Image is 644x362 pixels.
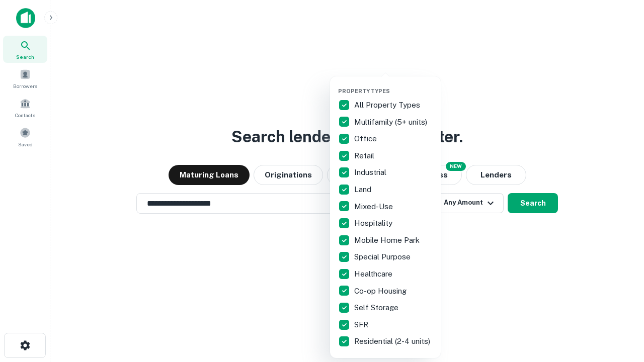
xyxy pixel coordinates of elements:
span: Property Types [338,88,390,94]
iframe: Chat Widget [594,282,644,330]
p: Retail [354,150,376,162]
p: Self Storage [354,302,400,314]
p: Mixed-Use [354,201,395,213]
p: Co-op Housing [354,285,409,297]
p: Hospitality [354,217,394,229]
p: Healthcare [354,268,394,280]
p: All Property Types [354,99,422,111]
p: SFR [354,319,370,331]
p: Multifamily (5+ units) [354,116,429,128]
p: Special Purpose [354,251,413,263]
p: Land [354,184,373,196]
p: Mobile Home Park [354,234,422,246]
p: Office [354,133,379,145]
p: Industrial [354,166,388,178]
p: Residential (2-4 units) [354,335,432,347]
